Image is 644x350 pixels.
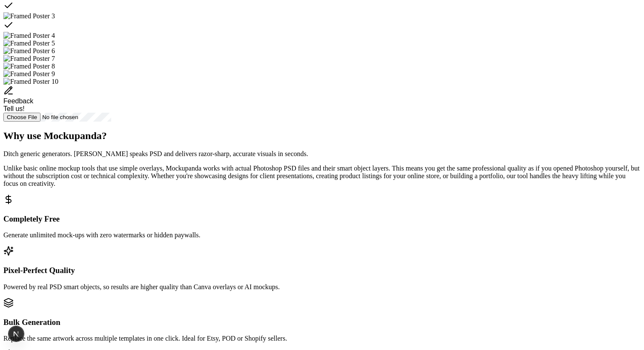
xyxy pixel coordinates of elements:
[3,318,641,327] h3: Bulk Generation
[3,97,641,105] div: Feedback
[3,32,641,40] div: Select template Framed Poster 4
[3,214,641,224] h3: Completely Free
[3,40,55,47] img: Framed Poster 5
[3,55,55,63] img: Framed Poster 7
[3,105,641,113] div: Tell us!
[3,47,55,55] img: Framed Poster 6
[3,55,641,63] div: Select template Framed Poster 7
[3,266,641,275] h3: Pixel-Perfect Quality
[3,78,58,85] img: Framed Poster 10
[3,63,55,70] img: Framed Poster 8
[3,40,641,47] div: Select template Framed Poster 5
[3,63,641,70] div: Select template Framed Poster 8
[3,32,55,40] img: Framed Poster 4
[3,335,641,342] p: Replace the same artwork across multiple templates in one click. Ideal for Etsy, POD or Shopify s...
[3,130,641,142] h2: Why use Mockupanda?
[3,12,55,20] img: Framed Poster 3
[3,12,641,32] div: Select template Framed Poster 3
[3,70,55,78] img: Framed Poster 9
[3,165,641,188] p: Unlike basic online mockup tools that use simple overlays, Mockupanda works with actual Photoshop...
[3,150,641,158] p: Ditch generic generators. [PERSON_NAME] speaks PSD and delivers razor-sharp, accurate visuals in ...
[3,70,641,78] div: Select template Framed Poster 9
[3,85,641,113] div: Send feedback
[3,78,641,85] div: Select template Framed Poster 10
[3,47,641,55] div: Select template Framed Poster 6
[3,283,641,291] p: Powered by real PSD smart objects, so results are higher quality than Canva overlays or AI mockups.
[3,231,641,239] p: Generate unlimited mock-ups with zero watermarks or hidden paywalls.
